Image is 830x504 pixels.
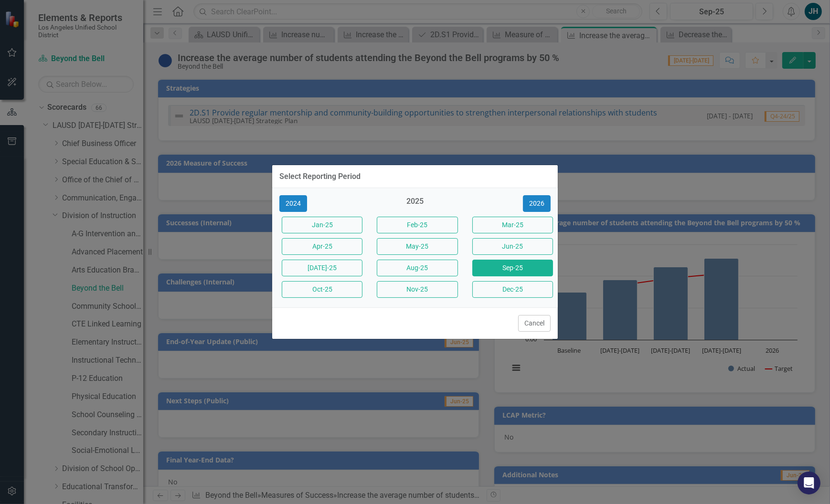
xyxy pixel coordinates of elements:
[282,217,362,233] button: Jan-25
[279,195,307,212] button: 2024
[377,238,458,255] button: May-25
[472,238,553,255] button: Jun-25
[374,196,455,212] div: 2025
[377,217,458,233] button: Feb-25
[472,281,553,298] button: Dec-25
[282,260,362,276] button: [DATE]-25
[279,172,361,181] div: Select Reporting Period
[282,281,362,298] button: Oct-25
[377,281,458,298] button: Nov-25
[282,238,362,255] button: Apr-25
[518,315,551,332] button: Cancel
[472,260,553,276] button: Sep-25
[377,260,458,276] button: Aug-25
[472,217,553,233] button: Mar-25
[798,472,820,494] div: Open Intercom Messenger
[523,195,551,212] button: 2026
